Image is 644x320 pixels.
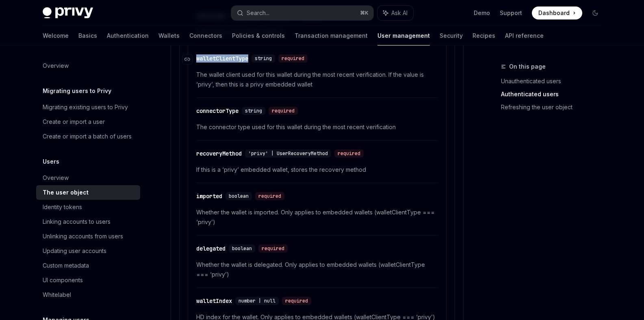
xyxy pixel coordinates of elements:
a: Wallets [158,26,180,45]
span: string [255,55,272,62]
a: Identity tokens [36,200,140,214]
span: number | null [239,298,275,304]
a: Unlinking accounts from users [36,229,140,244]
div: required [278,54,308,63]
div: Updating user accounts [43,246,106,256]
div: connectorType [196,107,239,115]
span: On this page [509,62,546,71]
div: Create or import a batch of users [43,132,132,141]
button: Ask AI [377,6,413,20]
a: UI components [36,273,140,288]
a: Authentication [107,26,149,45]
div: Overview [43,173,69,183]
a: Custom metadata [36,258,140,273]
button: Search...⌘K [231,6,373,20]
div: Identity tokens [43,202,82,212]
div: Search... [247,8,269,18]
span: string [245,108,262,114]
div: Migrating existing users to Privy [43,102,128,112]
div: walletClientType [196,54,248,63]
div: required [269,107,298,115]
h5: Users [43,157,59,166]
a: Refreshing the user object [501,101,608,114]
a: Authenticated users [501,88,608,101]
div: Linking accounts to users [43,217,111,227]
a: Updating user accounts [36,244,140,258]
div: Custom metadata [43,261,89,270]
div: Overview [43,61,69,71]
a: The user object [36,185,140,200]
div: delegated [196,244,226,253]
a: Connectors [189,26,222,45]
img: dark logo [43,7,93,19]
a: Demo [474,9,490,17]
a: Migrating existing users to Privy [36,100,140,115]
button: Toggle dark mode [589,6,602,19]
a: Basics [78,26,97,45]
div: UI components [43,275,83,285]
h5: Migrating users to Privy [43,86,111,96]
span: Whether the wallet is imported. Only applies to embedded wallets (walletClientType === ‘privy’) [196,208,438,227]
span: If this is a ‘privy’ embedded wallet, stores the recovery method [196,165,438,175]
div: Unlinking accounts from users [43,231,123,241]
div: Whitelabel [43,290,71,300]
a: Support [500,9,522,17]
span: boolean [232,245,252,252]
a: Security [440,26,463,45]
span: Dashboard [538,9,570,17]
a: Unauthenticated users [501,75,608,88]
span: boolean [229,193,249,199]
div: required [258,244,288,253]
a: Dashboard [532,6,582,19]
div: walletIndex [196,297,232,305]
a: Navigate to header [182,51,196,67]
a: Overview [36,171,140,185]
a: API reference [505,26,544,45]
div: required [334,149,364,158]
div: Create or import a user [43,117,105,127]
span: ⌘ K [360,10,369,16]
div: The user object [43,188,89,197]
a: Whitelabel [36,288,140,302]
a: Welcome [43,26,69,45]
a: Recipes [473,26,495,45]
div: recoveryMethod [196,149,242,158]
a: Overview [36,58,140,73]
a: Policies & controls [232,26,285,45]
div: imported [196,192,222,200]
a: User management [377,26,430,45]
a: Create or import a batch of users [36,129,140,144]
div: required [282,297,311,305]
a: Transaction management [295,26,368,45]
a: Linking accounts to users [36,214,140,229]
div: required [255,192,284,200]
span: 'privy' | UserRecoveryMethod [248,150,328,157]
span: The connector type used for this wallet during the most recent verification [196,122,438,132]
a: Create or import a user [36,115,140,129]
span: Whether the wallet is delegated. Only applies to embedded wallets (walletClientType === ‘privy’) [196,260,438,279]
span: The wallet client used for this wallet during the most recent verification. If the value is ‘priv... [196,70,438,89]
span: Ask AI [391,9,408,17]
